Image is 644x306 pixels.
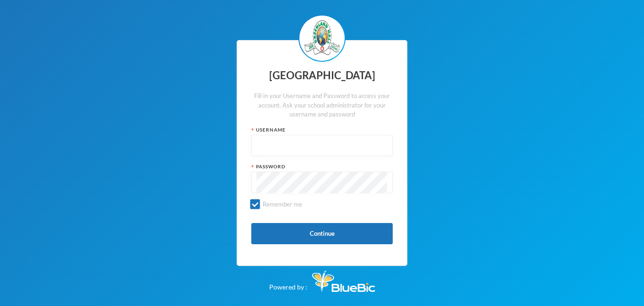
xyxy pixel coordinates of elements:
[259,200,306,208] span: Remember me
[312,271,375,292] img: Bluebic
[269,266,375,292] div: Powered by :
[251,223,393,244] button: Continue
[251,126,393,133] div: Username
[251,66,393,85] div: [GEOGRAPHIC_DATA]
[251,91,393,119] div: Fill in your Username and Password to access your account. Ask your school administrator for your...
[251,163,393,170] div: Password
